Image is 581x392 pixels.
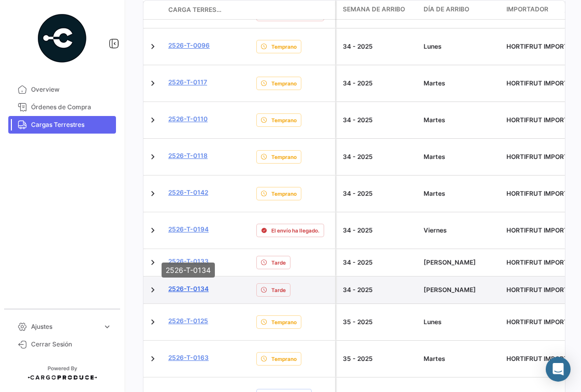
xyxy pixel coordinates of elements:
[424,152,498,162] div: Martes
[31,322,98,331] span: Ajustes
[271,116,297,124] span: Temprano
[31,85,112,94] span: Overview
[103,322,112,331] span: expand_more
[343,285,415,295] div: 34 - 2025
[168,114,208,124] a: 2526-T-0110
[162,263,215,278] div: 2526-T-0134
[168,5,222,14] span: Carga Terrestre #
[424,189,498,198] div: Martes
[271,226,319,235] span: El envío ha llegado.
[506,5,548,14] span: Importador
[168,41,210,50] a: 2526-T-0096
[148,285,158,295] a: Expand/Collapse Row
[337,1,419,19] datatable-header-cell: Semana de Arribo
[8,98,116,116] a: Órdenes de Compra
[252,6,335,14] datatable-header-cell: Estado de Envio
[424,79,498,88] div: Martes
[148,115,158,125] a: Expand/Collapse Row
[419,1,502,19] datatable-header-cell: Día de Arribo
[168,316,208,326] a: 2526-T-0125
[271,42,297,51] span: Temprano
[343,115,415,125] div: 34 - 2025
[271,286,286,294] span: Tarde
[148,225,158,236] a: Expand/Collapse Row
[424,115,498,125] div: Martes
[36,12,88,64] img: powered-by.png
[168,151,208,161] a: 2526-T-0118
[424,5,469,14] span: Día de Arribo
[424,42,498,51] div: Lunes
[168,353,209,362] a: 2526-T-0163
[168,225,209,234] a: 2526-T-0194
[424,317,498,327] div: Lunes
[148,317,158,327] a: Expand/Collapse Row
[271,190,297,198] span: Temprano
[168,188,208,197] a: 2526-T-0142
[343,79,415,88] div: 34 - 2025
[271,355,297,363] span: Temprano
[343,189,415,198] div: 34 - 2025
[148,257,158,268] a: Expand/Collapse Row
[343,226,415,235] div: 34 - 2025
[343,42,415,51] div: 34 - 2025
[148,152,158,162] a: Expand/Collapse Row
[343,354,415,364] div: 35 - 2025
[148,78,158,89] a: Expand/Collapse Row
[148,41,158,52] a: Expand/Collapse Row
[31,103,112,112] span: Órdenes de Compra
[8,116,116,134] a: Cargas Terrestres
[168,78,207,87] a: 2526-T-0117
[271,79,297,88] span: Temprano
[424,354,498,364] div: Martes
[546,357,571,382] div: Abrir Intercom Messenger
[148,354,158,364] a: Expand/Collapse Row
[343,258,415,267] div: 34 - 2025
[168,284,209,294] a: 2526-T-0134
[31,340,112,349] span: Cerrar Sesión
[343,317,415,327] div: 35 - 2025
[343,152,415,162] div: 34 - 2025
[271,318,297,326] span: Temprano
[271,258,286,267] span: Tarde
[424,226,498,235] div: Viernes
[424,285,498,295] div: [PERSON_NAME]
[8,81,116,98] a: Overview
[148,188,158,199] a: Expand/Collapse Row
[226,6,252,14] datatable-header-cell: Póliza
[271,153,297,161] span: Temprano
[164,1,226,19] datatable-header-cell: Carga Terrestre #
[31,120,112,129] span: Cargas Terrestres
[343,5,405,14] span: Semana de Arribo
[424,258,498,267] div: [PERSON_NAME]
